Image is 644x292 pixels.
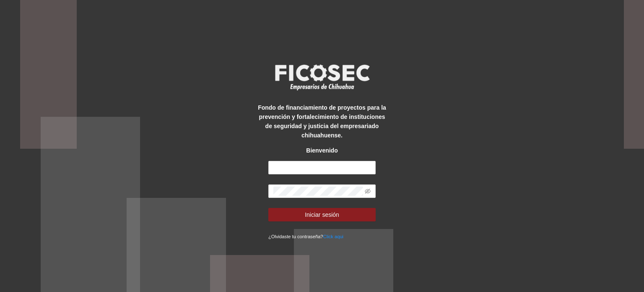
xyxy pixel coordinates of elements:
[258,104,386,139] strong: Fondo de financiamiento de proyectos para la prevención y fortalecimiento de instituciones de seg...
[270,62,374,93] img: logo
[268,234,343,239] small: ¿Olvidaste tu contraseña?
[365,188,371,194] span: eye-invisible
[323,234,344,239] a: Click aqui
[305,210,339,219] span: Iniciar sesión
[268,208,376,221] button: Iniciar sesión
[306,147,338,154] strong: Bienvenido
